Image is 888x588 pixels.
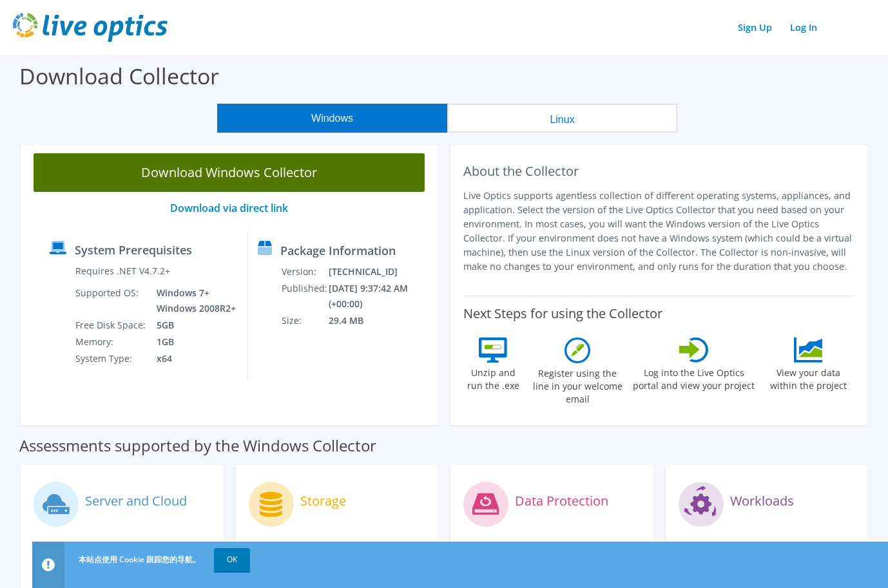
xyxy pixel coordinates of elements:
td: Memory: [75,334,147,350]
td: Size: [281,312,328,329]
label: Server and Cloud [85,495,187,507]
td: x64 [147,350,238,367]
label: System Prerequisites [75,243,192,256]
a: Download via direct link [170,201,288,215]
span: 本站点使用 Cookie 跟踪您的导航。 [79,554,200,565]
label: Log into the Live Optics portal and view your project [632,363,755,392]
label: View your data within the project [762,363,854,392]
p: The Windows Collector can assess each of the following storage systems. [249,540,425,569]
td: 5GB [147,317,238,334]
td: 1GB [147,334,238,350]
label: Data Protection [515,495,608,507]
button: Windows [217,104,447,133]
label: Assessments supported by the Windows Collector [19,439,376,452]
td: Windows 7+ Windows 2008R2+ [147,285,238,317]
a: OK [214,548,250,571]
p: The Windows Collector can assess each of the following applications. [679,540,855,569]
a: Download Windows Collector [34,153,425,192]
td: Supported OS: [75,285,147,317]
label: Workloads [730,495,794,507]
td: Free Disk Space: [75,317,147,334]
td: System Type: [75,350,147,367]
label: Requires .NET V4.7.2+ [75,265,170,278]
p: Live Optics supports agentless collection of different operating systems, appliances, and applica... [463,189,854,274]
td: Published: [281,280,328,312]
label: Package Information [280,244,396,257]
td: [DATE] 9:37:42 AM (+00:00) [328,280,432,312]
button: Linux [447,104,677,133]
td: 29.4 MB [328,312,432,329]
p: The Windows Collector can assess each of the following DPS applications. [463,540,640,569]
td: Version: [281,263,328,280]
p: The Windows Collector supports all of the Live Optics compute and cloud assessments. [34,540,210,583]
label: Register using the line in your welcome email [529,363,626,406]
h2: About the Collector [463,164,854,179]
label: Download Collector [19,61,219,91]
td: [TECHNICAL_ID] [328,263,432,280]
label: Storage [300,495,346,507]
label: Unzip and run the .exe [463,363,523,392]
a: Log In [784,18,824,37]
a: Sign Up [731,18,778,37]
label: Next Steps for using the Collector [463,306,662,321]
img: live_optics_svg.svg [13,13,168,42]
